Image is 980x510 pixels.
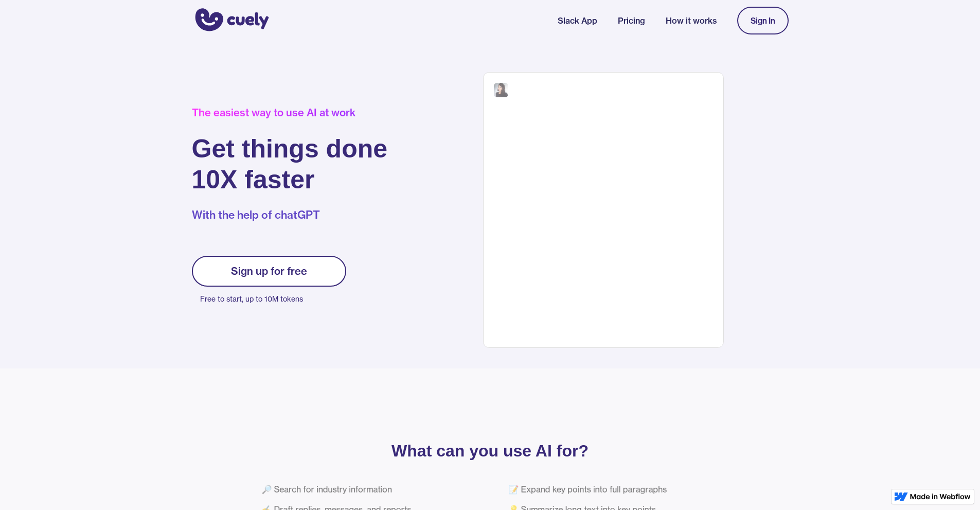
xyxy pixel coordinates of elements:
[910,494,971,500] img: Made in Webflow
[192,2,269,40] a: home
[200,292,346,306] p: Free to start, up to 10M tokens
[666,14,717,27] a: How it works
[192,256,346,287] a: Sign up for free
[558,14,597,27] a: Slack App
[192,207,388,223] p: With the help of chatGPT
[737,7,789,34] a: Sign In
[192,107,388,119] div: The easiest way to use AI at work
[248,444,732,458] p: What can you use AI for?
[231,265,307,277] div: Sign up for free
[618,14,645,27] a: Pricing
[751,16,775,25] div: Sign In
[192,133,388,195] h1: Get things done 10X faster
